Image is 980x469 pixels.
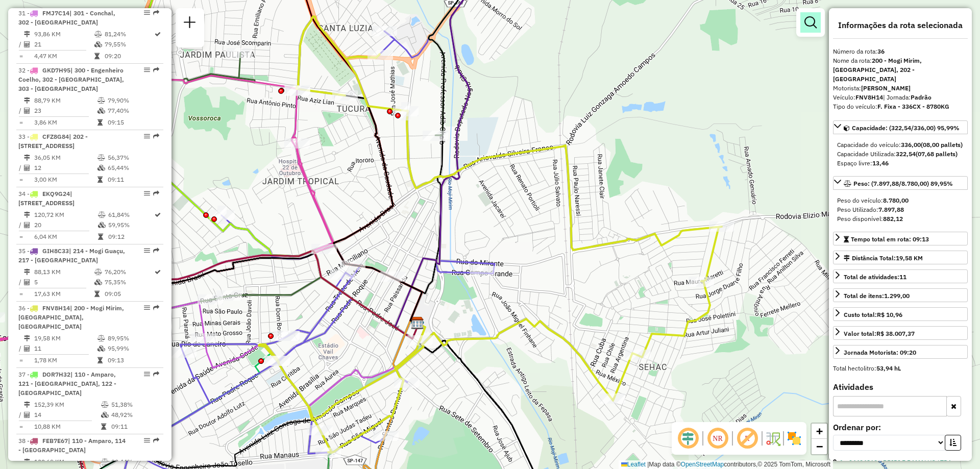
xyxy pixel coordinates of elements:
a: Zoom out [812,439,827,454]
div: Capacidade: (322,54/336,00) 95,99% [833,136,968,172]
em: Rota exportada [153,248,159,254]
strong: 36 [877,47,885,55]
strong: 13,46 [872,159,889,167]
i: % de utilização da cubagem [98,222,106,228]
strong: FNV8H14 [855,93,883,101]
td: 10,88 KM [34,422,101,432]
i: % de utilização do peso [94,31,102,37]
td: = [18,175,23,185]
a: Peso: (7.897,88/8.780,00) 89,95% [833,176,968,190]
i: Tempo total em rota [101,424,106,430]
td: 51,38% [111,400,159,410]
div: Veículo: [833,93,968,102]
em: Rota exportada [153,10,159,16]
td: = [18,51,23,61]
div: Custo total: [844,310,902,319]
span: | 202 - [STREET_ADDRESS] [18,133,88,150]
td: 93,86 KM [34,29,94,39]
td: 56,37% [107,153,159,163]
div: Capacidade Utilizada: [837,150,964,159]
span: | 110 - Amparo, 121 - [GEOGRAPHIC_DATA], 122 - [GEOGRAPHIC_DATA] [18,371,116,397]
td: 12 [34,163,97,173]
i: % de utilização do peso [94,269,102,275]
i: % de utilização do peso [101,402,109,408]
a: Total de itens:1.299,00 [833,288,968,302]
em: Opções [144,10,150,16]
span: 37 - [18,371,116,397]
td: / [18,277,23,287]
td: 14 [34,410,101,420]
div: Total de itens: [844,291,910,301]
em: Opções [144,133,150,139]
span: Ocultar NR [705,426,730,451]
strong: (07,68 pallets) [916,150,958,158]
strong: 7.897,88 [878,206,904,213]
strong: 882,12 [883,215,903,223]
td: 65,44% [107,163,159,173]
em: Rota exportada [153,67,159,73]
td: 95,99% [107,343,159,354]
td: 09:12 [108,232,154,242]
td: 23 [34,106,97,116]
td: 4,47 KM [34,51,94,61]
i: Distância Total [24,155,30,161]
i: Distância Total [24,335,30,341]
div: Valor total: [844,329,915,338]
img: Fluxo de ruas [765,430,781,447]
strong: (08,00 pallets) [921,141,963,149]
span: − [816,440,823,453]
div: Peso: (7.897,88/8.780,00) 89,95% [833,192,968,228]
div: Espaço livre: [837,159,964,168]
td: / [18,106,23,116]
em: Rota exportada [153,437,159,443]
span: DOR7H32 [42,371,70,378]
td: 6,04 KM [34,232,97,242]
span: | 110 - Amparo, 114 - [GEOGRAPHIC_DATA] [18,437,126,454]
span: EKQ9G24 [42,190,70,198]
td: 09:11 [107,175,159,185]
td: = [18,232,23,242]
em: Opções [144,371,150,377]
i: % de utilização da cubagem [94,279,102,285]
a: Exibir filtros [800,12,821,33]
span: 35 - [18,247,125,264]
span: FMJ7C14 [42,9,69,17]
span: 32 - [18,66,124,92]
a: Tempo total em rota: 09:13 [833,232,968,245]
button: Ordem crescente [945,435,961,451]
div: Distância Total: [844,254,923,263]
div: Peso disponível: [837,214,964,224]
i: Rota otimizada [155,269,161,275]
td: 75,35% [104,277,154,287]
strong: F. Fixa - 336CX - 8780KG [877,103,949,110]
em: Opções [144,67,150,73]
strong: Padrão [911,93,932,101]
em: Opções [144,190,150,196]
a: Zoom in [812,424,827,439]
td: 88,79 KM [34,95,97,106]
a: 1 - 94404260 - BRIDI E RAMALHO LTDA [840,458,952,466]
em: Rota exportada [153,371,159,377]
i: Rota otimizada [155,31,161,37]
td: = [18,289,23,299]
td: 1,78 KM [34,355,97,365]
td: 09:05 [104,289,154,299]
td: 89,95% [107,333,159,343]
td: / [18,220,23,230]
a: Nova sessão e pesquisa [180,12,200,35]
a: Valor total:R$ 38.007,37 [833,326,968,340]
span: | 200 - Mogi Mirim, [GEOGRAPHIC_DATA], [GEOGRAPHIC_DATA] [18,304,124,330]
span: Ocultar deslocamento [676,426,700,451]
span: | Jornada: [883,93,932,101]
strong: 322,54 [896,150,916,158]
td: 90,44% [111,457,159,467]
span: 19,58 KM [896,254,923,262]
td: 61,84% [108,210,154,220]
span: 36 - [18,304,124,330]
i: Total de Atividades [24,279,30,285]
i: Total de Atividades [24,41,30,47]
em: Rota exportada [153,190,159,196]
td: 09:13 [107,355,159,365]
td: / [18,163,23,173]
span: 34 - [18,190,75,207]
